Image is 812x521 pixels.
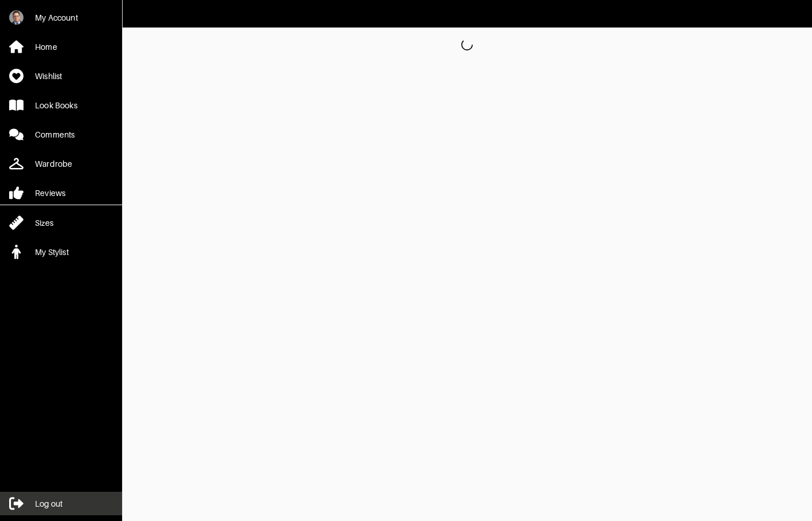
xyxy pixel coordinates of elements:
[35,498,62,510] div: Log out
[35,70,62,82] div: Wishlist
[35,12,78,23] div: My Account
[35,158,72,170] div: Wardrobe
[35,41,57,53] div: Home
[35,129,74,140] div: Comments
[35,187,65,199] div: Reviews
[35,246,69,258] div: My Stylist
[9,10,23,25] img: kXHdGJWFc7tRTJwfKsSQ1uU9
[35,100,77,111] div: Look Books
[35,217,53,229] div: Sizes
